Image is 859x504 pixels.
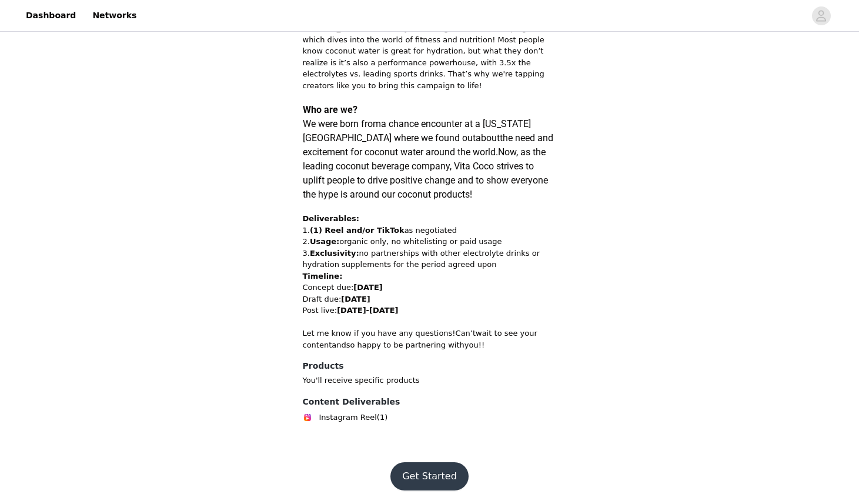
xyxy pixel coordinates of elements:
[332,341,346,349] span: and
[303,413,312,422] img: Instagram Reels Icon
[303,132,553,158] span: the need and excitement for coconut water around the world
[303,146,546,172] span: Now, as the leading coconut beverage company, Vita Coco
[303,396,557,408] h4: Content Deliverables
[390,462,469,490] button: Get Started
[303,272,343,281] span: Timeline:
[310,226,405,235] strong: (1) Reel and/or TikTok
[303,226,457,235] span: 1. as negotiated
[341,295,370,303] strong: [DATE]
[303,237,502,246] span: 2. organic only, no whitelisting or paid usage
[476,132,500,143] span: about
[303,329,456,338] span: Let me know if you have any questions!
[303,214,360,223] span: Deliverables:
[303,118,381,129] span: We were born from
[303,283,383,292] span: Concept due:
[319,412,377,423] span: Instagram Reel
[815,6,827,25] div: avatar
[303,329,537,349] span: wait to see your content
[303,306,399,315] span: Post live:
[303,249,540,269] span: 3. no partnerships with other electrolyte drinks or hydration supplements for the period agreed upon
[303,22,557,91] p: [PERSON_NAME] is officially launching its 'Sweat' Campaign, which dives into the world of fitness...
[377,412,387,423] span: (1)
[337,306,398,315] strong: [DATE]-[DATE]
[496,146,498,158] span: .
[310,249,359,258] strong: Exclusivity:
[303,161,548,200] span: strives to uplift people to drive positive change and to show everyone the hype is around our coc...
[303,375,557,386] p: You'll receive specific products
[464,341,484,349] span: you!!
[303,104,357,115] span: Who are we?
[303,118,531,143] span: a chance encounter at a [US_STATE][GEOGRAPHIC_DATA] where we found out
[456,329,476,338] span: Can’t
[85,2,143,29] a: Networks
[353,283,382,292] strong: [DATE]
[303,360,557,372] h4: Products
[19,2,83,29] a: Dashboard
[346,341,464,349] span: so happy to be partnering with
[303,295,370,303] span: Draft due:
[310,237,339,246] strong: Usage:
